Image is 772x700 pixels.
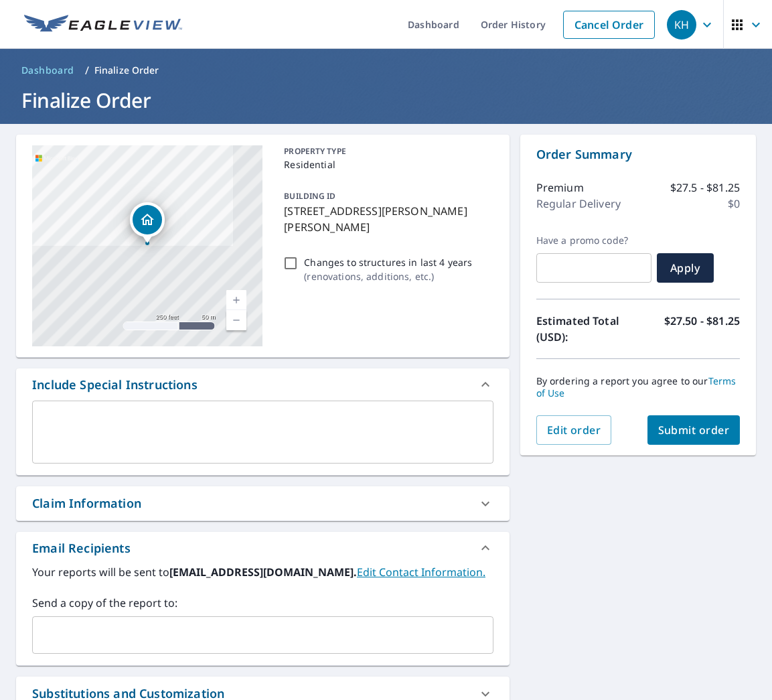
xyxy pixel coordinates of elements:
[536,313,638,345] p: Estimated Total (USD):
[304,269,472,283] p: ( renovations, additions, etc. )
[32,376,198,394] div: Include Special Instructions
[130,202,165,244] div: Dropped pin, building 1, Residential property, 1031 Rondale Ct O Fallon, MO 63368
[657,253,714,283] button: Apply
[85,62,89,78] li: /
[21,64,74,77] span: Dashboard
[32,595,493,611] label: Send a copy of the report to:
[668,261,703,275] span: Apply
[536,415,612,445] button: Edit order
[16,60,756,81] nav: breadcrumb
[563,11,655,39] a: Cancel Order
[357,565,485,579] a: EditContactInfo
[24,15,182,35] img: EV Logo
[284,157,487,171] p: Residential
[664,313,740,345] p: $27.50 - $81.25
[284,190,335,202] p: BUILDING ID
[94,64,159,77] p: Finalize Order
[284,145,487,157] p: PROPERTY TYPE
[536,180,584,196] p: Premium
[16,86,756,114] h1: Finalize Order
[536,145,740,163] p: Order Summary
[547,423,601,437] span: Edit order
[32,494,141,512] div: Claim Information
[670,180,740,196] p: $27.5 - $81.25
[16,60,80,81] a: Dashboard
[16,532,510,564] div: Email Recipients
[647,415,741,445] button: Submit order
[536,375,740,399] p: By ordering a report you agree to our
[226,290,246,310] a: Current Level 17, Zoom In
[169,565,357,579] b: [EMAIL_ADDRESS][DOMAIN_NAME].
[304,255,472,269] p: Changes to structures in last 4 years
[16,486,510,520] div: Claim Information
[536,196,621,212] p: Regular Delivery
[226,310,246,330] a: Current Level 17, Zoom Out
[658,423,730,437] span: Submit order
[284,203,487,235] p: [STREET_ADDRESS][PERSON_NAME][PERSON_NAME]
[16,368,510,401] div: Include Special Instructions
[667,10,696,40] div: KH
[32,539,131,557] div: Email Recipients
[536,374,737,399] a: Terms of Use
[728,196,740,212] p: $0
[536,234,651,247] label: Have a promo code?
[32,564,493,580] label: Your reports will be sent to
